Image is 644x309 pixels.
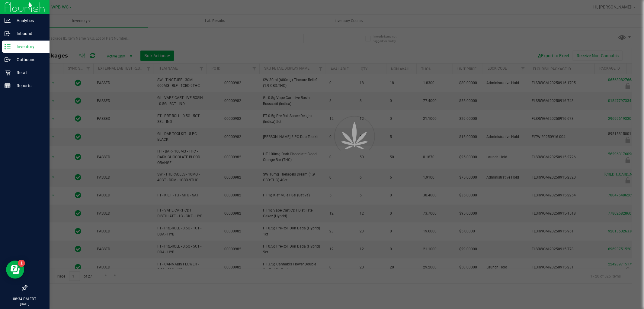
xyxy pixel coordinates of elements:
inline-svg: Inbound [5,31,11,37]
p: Retail [11,69,47,76]
inline-svg: Analytics [5,18,11,24]
inline-svg: Retail [5,70,11,76]
p: Outbound [11,56,47,63]
iframe: Resource center unread badge [18,260,25,267]
p: Inventory [11,43,47,50]
p: Inbound [11,30,47,37]
p: Reports [11,82,47,89]
p: 08:34 PM EDT [3,296,47,302]
p: [DATE] [3,302,47,306]
p: Analytics [11,17,47,24]
inline-svg: Outbound [5,57,11,63]
inline-svg: Inventory [5,44,11,50]
iframe: Resource center [6,261,24,279]
inline-svg: Reports [5,83,11,89]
